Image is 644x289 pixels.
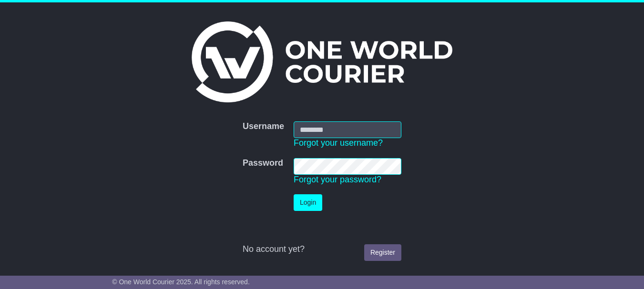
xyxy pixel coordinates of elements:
a: Forgot your username? [294,138,383,148]
label: Username [243,121,284,132]
a: Forgot your password? [294,175,381,184]
label: Password [243,158,283,169]
div: No account yet? [243,244,401,255]
img: One World [192,21,452,102]
span: © One World Courier 2025. All rights reserved. [112,278,250,286]
button: Login [294,194,322,211]
a: Register [364,244,401,261]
